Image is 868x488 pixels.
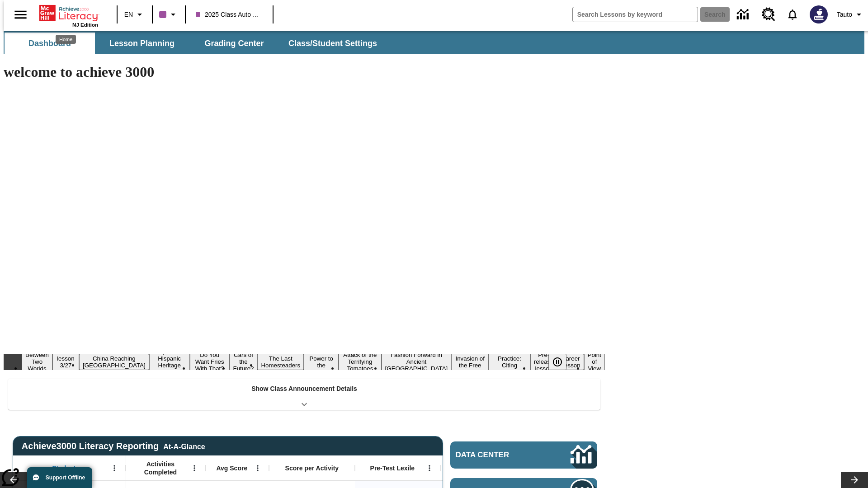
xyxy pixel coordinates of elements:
span: Achieve3000 Literacy Reporting [22,441,205,451]
span: Support Offline [46,474,85,481]
div: Pause [548,354,576,370]
button: Slide 8 Solar Power to the People [304,347,339,377]
h1: welcome to achieve 3000 [4,64,605,80]
button: Class color is purple. Change class color [156,6,182,23]
button: Open Menu [108,461,121,475]
button: Lesson carousel, Next [841,472,868,488]
button: Grading Center [189,33,279,54]
button: Slide 4 ¡Viva Hispanic Heritage Month! [149,347,190,377]
button: Profile/Settings [833,6,868,23]
div: Home [56,35,76,44]
button: Slide 5 Do You Want Fries With That? [190,350,230,373]
div: At-A-Glance [163,441,205,451]
button: Slide 12 Mixed Practice: Citing Evidence [489,347,530,377]
span: Score per Activity [285,464,339,472]
button: Slide 9 Attack of the Terrifying Tomatoes [339,350,381,373]
button: Open side menu [7,1,34,28]
span: Tauto [837,10,852,19]
button: Slide 10 Fashion Forward in Ancient Rome [382,350,452,373]
button: Open Menu [251,461,264,475]
span: Pre-Test Lexile [370,464,415,472]
button: Open Menu [423,461,436,475]
button: Slide 6 Cars of the Future? [230,350,258,373]
div: Show Class Announcement Details [8,379,600,410]
button: Slide 15 Point of View [584,350,605,373]
button: Select a new avatar [804,3,833,26]
span: Activities Completed [131,460,190,476]
span: Data Center [456,450,540,460]
input: search field [573,7,698,22]
span: 2025 Class Auto Grade 13 [196,10,263,19]
div: Home [39,3,98,28]
div: SubNavbar [4,33,385,54]
span: NJ Edition [72,22,98,28]
img: Avatar [810,5,828,23]
span: Student [52,464,75,472]
button: Slide 11 The Invasion of the Free CD [451,347,489,377]
button: Open Menu [188,461,201,475]
p: Show Class Announcement Details [251,384,357,394]
button: Slide 2 Test lesson 3/27 en [52,347,79,377]
body: Maximum 600 characters Press Escape to exit toolbar Press Alt + F10 to reach toolbar [4,7,132,15]
button: Slide 3 China Reaching New Heights [79,354,149,370]
span: Dashboard [28,38,71,49]
button: Slide 1 Between Two Worlds [22,350,52,373]
span: Class/Student Settings [288,38,377,49]
button: Language: EN, Select a language [120,6,149,23]
span: Lesson Planning [109,38,175,49]
div: SubNavbar [4,31,864,54]
a: Notifications [781,3,804,26]
span: Avg Score [216,464,247,472]
span: EN [124,10,133,19]
a: Resource Center, Will open in new tab [756,2,781,27]
a: Data Center [731,2,756,27]
button: Class/Student Settings [281,33,384,54]
span: Grading Center [204,38,264,49]
button: Slide 7 The Last Homesteaders [257,354,304,370]
a: Data Center [450,441,597,469]
button: Support Offline [27,467,92,488]
a: Home [39,4,98,22]
button: Pause [548,354,566,370]
button: Slide 13 Pre-release lesson [530,350,557,373]
button: Lesson Planning [97,33,187,54]
button: Dashboard [5,33,95,54]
